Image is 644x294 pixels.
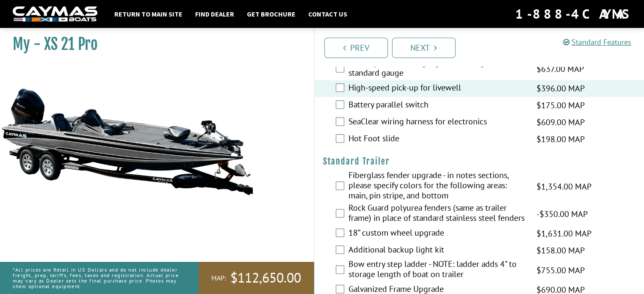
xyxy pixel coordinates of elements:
[536,180,591,193] span: $1,354.00 MAP
[348,170,526,203] label: Fiberglass fender upgrade - in notes sections, please specify colors for the following areas: mai...
[348,58,526,80] label: Mercury Smart Craft gauge in exchange for standard gauge
[324,38,388,58] a: Prev
[230,269,301,287] span: $112,650.00
[211,274,226,283] span: MAP:
[348,82,526,95] label: High-speed pick-up for livewell
[243,8,300,19] a: Get Brochure
[536,227,591,240] span: $1,631.00 MAP
[348,259,526,281] label: Bow entry step ladder - NOTE: ladder adds 4" to storage length of boat on trailer
[536,133,585,146] span: $198.00 MAP
[348,245,526,257] label: Additional backup light kit
[563,37,631,47] a: Standard Features
[348,116,526,129] label: SeaClear wiring harness for electronics
[536,82,585,95] span: $396.00 MAP
[13,35,293,54] h1: My - XS 21 Pro
[536,63,584,75] span: $637.00 MAP
[515,5,631,23] div: 1-888-4CAYMAS
[392,38,456,58] a: Next
[191,8,238,19] a: Find Dealer
[348,99,526,112] label: Battery parallel switch
[348,133,526,146] label: Hot Foot slide
[348,203,526,225] label: Rock Guard polyurea fenders (same as trailer frame) in place of standard stainless steel fenders
[348,228,526,240] label: 18” custom wheel upgrade
[536,208,588,220] span: -$350.00 MAP
[13,6,97,22] img: white-logo-c9c8dbefe5ff5ceceb0f0178aa75bf4bb51f6bca0971e226c86eb53dfe498488.png
[536,116,585,129] span: $609.00 MAP
[536,264,585,277] span: $755.00 MAP
[199,262,314,294] a: MAP:$112,650.00
[13,263,180,294] p: *All prices are Retail in US Dollars and do not include dealer freight, prep, tariffs, fees, taxe...
[110,8,187,19] a: Return to main site
[536,244,585,257] span: $158.00 MAP
[323,156,636,167] h4: Standard Trailer
[536,99,585,112] span: $175.00 MAP
[304,8,351,19] a: Contact Us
